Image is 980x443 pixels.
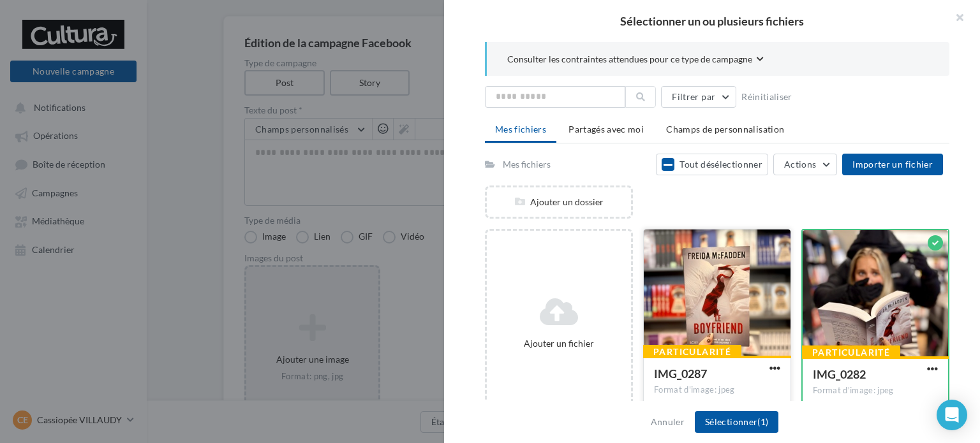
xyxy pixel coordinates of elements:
[842,154,943,175] button: Importer un fichier
[661,86,736,108] button: Filtrer par
[656,154,768,175] button: Tout désélectionner
[773,154,837,175] button: Actions
[643,345,741,359] div: Particularité
[654,367,707,381] span: IMG_0287
[813,385,938,396] div: Format d'image: jpeg
[802,345,900,359] div: Particularité
[784,159,816,170] span: Actions
[666,124,784,134] span: Champs de personnalisation
[495,124,546,134] span: Mes fichiers
[568,124,644,134] span: Partagés avec moi
[503,158,551,171] div: Mes fichiers
[813,367,866,381] span: IMG_0282
[492,337,626,350] div: Ajouter un fichier
[937,400,967,430] div: Open Intercom Messenger
[464,15,960,27] h2: Sélectionner un ou plusieurs fichiers
[646,414,690,430] button: Annuler
[695,411,778,433] button: Sélectionner(1)
[736,89,798,105] button: Réinitialiser
[507,52,764,68] button: Consulter les contraintes attendues pour ce type de campagne
[507,53,752,66] span: Consulter les contraintes attendues pour ce type de campagne
[852,159,933,170] span: Importer un fichier
[757,416,768,427] span: (1)
[654,384,780,396] div: Format d'image: jpeg
[487,196,631,208] div: Ajouter un dossier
